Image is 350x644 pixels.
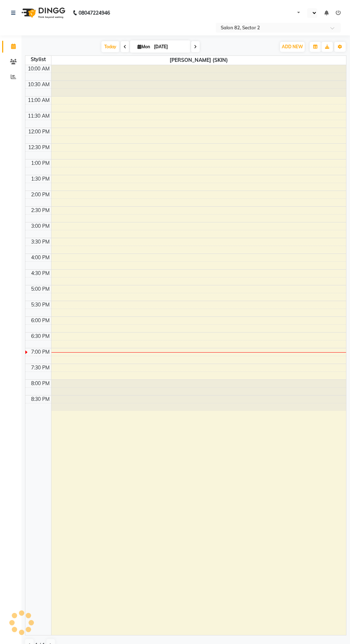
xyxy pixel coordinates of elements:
[51,56,346,65] span: [PERSON_NAME] (SKIN)
[30,285,51,293] div: 5:00 PM
[30,395,51,403] div: 8:30 PM
[101,41,119,52] span: Today
[26,97,51,104] div: 11:00 AM
[26,81,51,88] div: 10:30 AM
[27,128,51,136] div: 12:00 PM
[30,301,51,309] div: 5:30 PM
[30,364,51,372] div: 7:30 PM
[30,222,51,230] div: 3:00 PM
[30,348,51,356] div: 7:00 PM
[30,207,51,214] div: 2:30 PM
[30,175,51,183] div: 1:30 PM
[30,254,51,261] div: 4:00 PM
[26,65,51,73] div: 10:00 AM
[26,112,51,120] div: 11:30 AM
[25,56,51,63] div: Stylist
[30,159,51,167] div: 1:00 PM
[18,3,67,23] img: logo
[30,238,51,246] div: 3:30 PM
[30,333,51,340] div: 6:30 PM
[280,42,305,52] button: ADD NEW
[136,44,152,49] span: Mon
[27,144,51,151] div: 12:30 PM
[30,191,51,198] div: 2:00 PM
[30,270,51,277] div: 4:30 PM
[30,380,51,387] div: 8:00 PM
[30,317,51,324] div: 6:00 PM
[282,44,303,49] span: ADD NEW
[152,41,187,52] input: 2025-09-01
[79,3,110,23] b: 08047224946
